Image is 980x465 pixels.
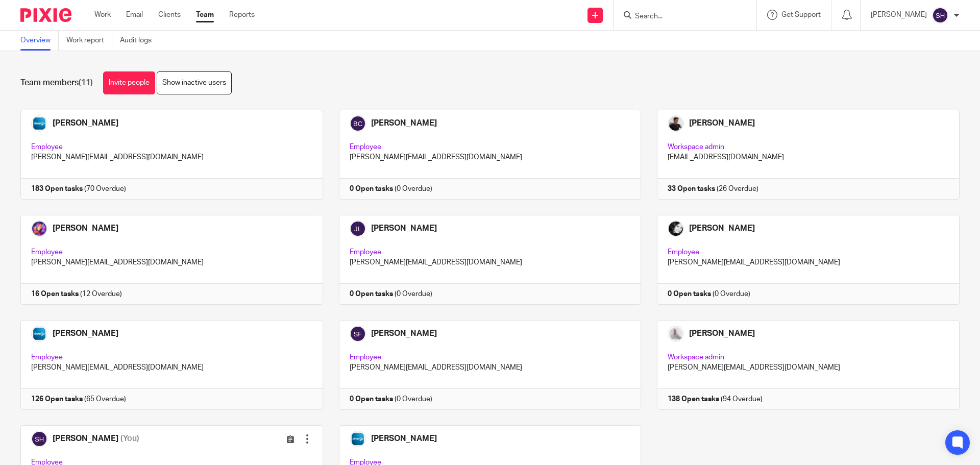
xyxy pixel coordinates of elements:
a: Reports [229,10,255,20]
h1: Team members [20,78,93,88]
img: Pixie [20,8,71,22]
a: Invite people [103,71,155,94]
img: svg%3E [932,7,948,23]
a: Email [126,10,143,20]
span: (11) [79,79,93,87]
a: Show inactive users [157,71,232,94]
p: [PERSON_NAME] [871,10,927,20]
a: Team [196,10,214,20]
a: Overview [20,31,59,51]
input: Search [634,12,726,21]
a: Work report [66,31,112,51]
a: Work [94,10,111,20]
a: Audit logs [120,31,159,51]
a: Clients [158,10,181,20]
span: Get Support [781,11,821,18]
